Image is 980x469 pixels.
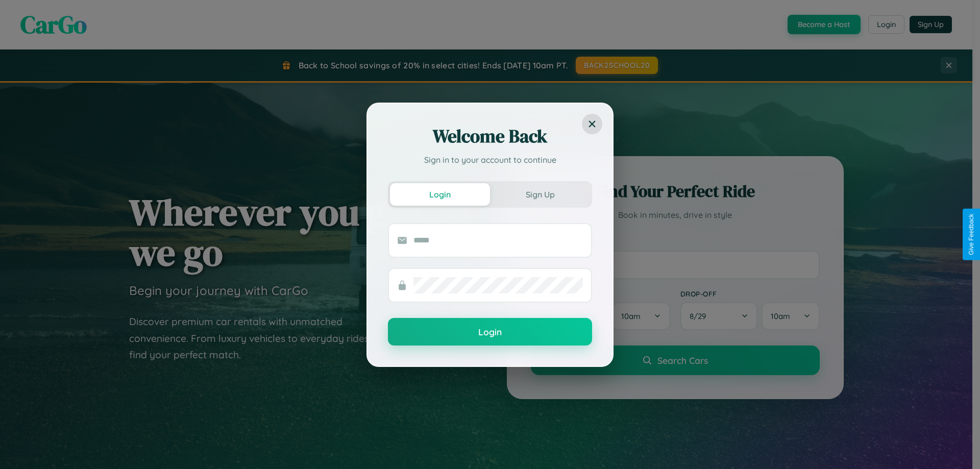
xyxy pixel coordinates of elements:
[390,183,490,206] button: Login
[388,154,592,166] p: Sign in to your account to continue
[490,183,590,206] button: Sign Up
[388,318,592,345] button: Login
[388,124,592,149] h2: Welcome Back
[968,214,975,255] div: Give Feedback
